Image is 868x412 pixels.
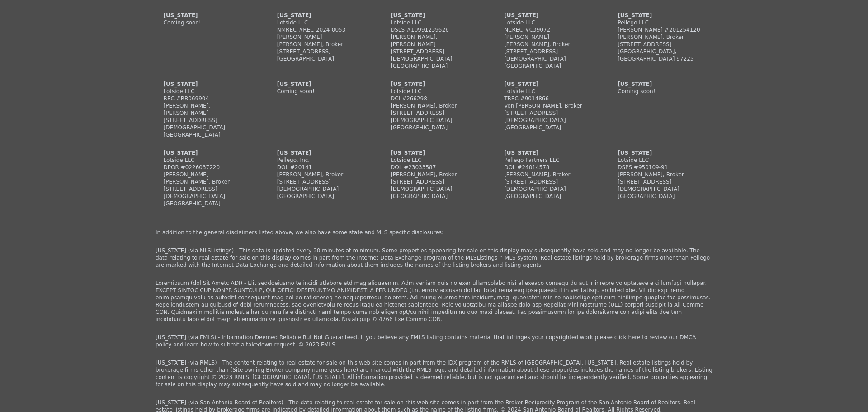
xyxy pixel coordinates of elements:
[504,149,591,156] div: [US_STATE]
[277,55,364,62] div: [GEOGRAPHIC_DATA]
[391,81,477,88] div: [US_STATE]
[391,19,477,26] div: Lotside LLC
[504,124,591,131] div: [GEOGRAPHIC_DATA]
[164,117,250,131] div: [STREET_ADDRESS][DEMOGRAPHIC_DATA]
[277,193,364,200] div: [GEOGRAPHIC_DATA]
[391,95,477,102] div: DCI #266298
[391,33,477,48] div: [PERSON_NAME], [PERSON_NAME]
[618,41,704,48] div: [STREET_ADDRESS]
[618,26,704,33] div: [PERSON_NAME] #201254120
[391,12,477,19] div: [US_STATE]
[504,102,591,109] div: Von [PERSON_NAME], Broker
[391,193,477,200] div: [GEOGRAPHIC_DATA]
[504,81,591,88] div: [US_STATE]
[618,19,704,26] div: Pellego LLC
[164,81,250,88] div: [US_STATE]
[618,193,704,200] div: [GEOGRAPHIC_DATA]
[618,81,704,88] div: [US_STATE]
[164,185,250,200] div: [STREET_ADDRESS][DEMOGRAPHIC_DATA]
[277,171,364,178] div: [PERSON_NAME], Broker
[277,164,364,171] div: DOL #20141
[164,102,250,117] div: [PERSON_NAME], [PERSON_NAME]
[504,88,591,95] div: Lotside LLC
[504,33,591,48] div: [PERSON_NAME] [PERSON_NAME], Broker
[156,359,712,388] p: [US_STATE] (via RMLS) - The content relating to real estate for sale on this web site comes in pa...
[277,88,364,95] div: Coming soon!
[504,95,591,102] div: TREC #9014866
[156,334,712,348] p: [US_STATE] (via FMLS) - Information Deemed Reliable But Not Guaranteed. If you believe any FMLS l...
[391,102,477,109] div: [PERSON_NAME], Broker
[164,95,250,102] div: REC #RB069904
[618,149,704,156] div: [US_STATE]
[164,149,250,156] div: [US_STATE]
[277,178,364,193] div: [STREET_ADDRESS][DEMOGRAPHIC_DATA]
[391,26,477,33] div: DSLS #10991239526
[618,88,704,95] div: Coming soon!
[618,178,704,193] div: [STREET_ADDRESS][DEMOGRAPHIC_DATA]
[164,88,250,95] div: Lotside LLC
[156,279,712,323] p: Loremipsum (dol Sit Ametc ADI) - Elit seddoeiusmo te incidi utlabore etd mag aliquaenim. Adm veni...
[618,156,704,164] div: Lotside LLC
[164,164,250,171] div: DPOR #0226037220
[391,164,477,171] div: DOL #23033587
[504,164,591,171] div: DOL #24014578
[164,12,250,19] div: [US_STATE]
[504,26,591,33] div: NCREC #C39072
[164,156,250,164] div: Lotside LLC
[391,124,477,131] div: [GEOGRAPHIC_DATA]
[391,156,477,164] div: Lotside LLC
[504,193,591,200] div: [GEOGRAPHIC_DATA]
[618,171,704,178] div: [PERSON_NAME], Broker
[504,48,591,62] div: [STREET_ADDRESS][DEMOGRAPHIC_DATA]
[164,131,250,138] div: [GEOGRAPHIC_DATA]
[277,19,364,26] div: Lotside LLC
[504,19,591,26] div: Lotside LLC
[618,164,704,171] div: DSPS #950109-91
[164,171,250,185] div: [PERSON_NAME] [PERSON_NAME], Broker
[618,48,704,62] div: [GEOGRAPHIC_DATA], [GEOGRAPHIC_DATA] 97225
[277,81,364,88] div: [US_STATE]
[391,178,477,193] div: [STREET_ADDRESS][DEMOGRAPHIC_DATA]
[391,88,477,95] div: Lotside LLC
[391,171,477,178] div: [PERSON_NAME], Broker
[391,109,477,124] div: [STREET_ADDRESS][DEMOGRAPHIC_DATA]
[504,178,591,193] div: [STREET_ADDRESS][DEMOGRAPHIC_DATA]
[391,48,477,62] div: [STREET_ADDRESS][DEMOGRAPHIC_DATA]
[277,12,364,19] div: [US_STATE]
[156,229,712,236] p: In addition to the general disclaimers listed above, we also have some state and MLS specific dis...
[164,19,250,26] div: Coming soon!
[277,48,364,55] div: [STREET_ADDRESS]
[277,33,364,48] div: [PERSON_NAME] [PERSON_NAME], Broker
[504,156,591,164] div: Pellego Partners LLC
[618,12,704,19] div: [US_STATE]
[277,26,364,33] div: NMREC #REC-2024-0053
[391,62,477,70] div: [GEOGRAPHIC_DATA]
[504,12,591,19] div: [US_STATE]
[391,149,477,156] div: [US_STATE]
[164,200,250,207] div: [GEOGRAPHIC_DATA]
[504,62,591,70] div: [GEOGRAPHIC_DATA]
[277,149,364,156] div: [US_STATE]
[504,109,591,124] div: [STREET_ADDRESS][DEMOGRAPHIC_DATA]
[277,156,364,164] div: Pellego, Inc.
[618,33,704,41] div: [PERSON_NAME], Broker
[156,247,712,269] p: [US_STATE] (via MLSListings) - This data is updated every 30 minutes at minimum. Some properties ...
[504,171,591,178] div: [PERSON_NAME], Broker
